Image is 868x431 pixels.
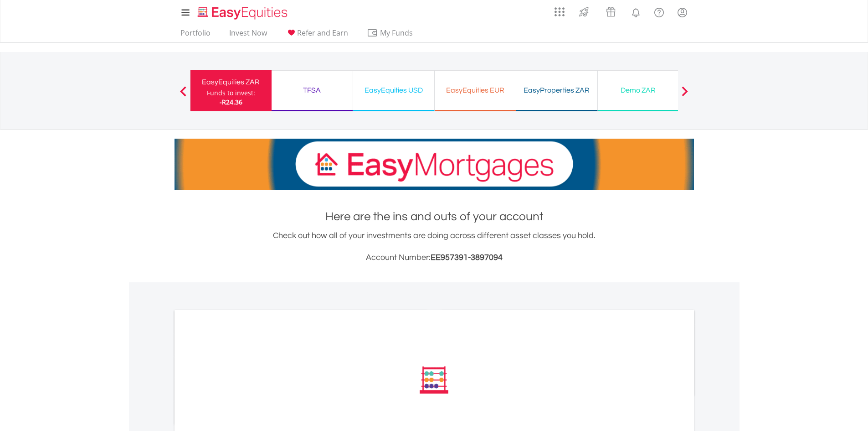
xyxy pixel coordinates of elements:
[175,139,694,190] img: EasyMortage Promotion Banner
[194,2,291,21] a: Home page
[196,5,291,21] img: EasyEquities_Logo.png
[174,91,192,100] button: Previous
[297,28,348,38] span: Refer and Earn
[207,88,255,98] div: Funds to invest:
[676,91,694,100] button: Next
[576,5,591,19] img: thrive-v2.svg
[603,84,673,97] div: Demo ZAR
[175,208,694,225] h1: Here are the ins and outs of your account
[549,2,570,17] a: AppsGrid
[671,2,694,22] a: My Profile
[282,28,352,42] a: Refer and Earn
[175,229,694,264] div: Check out how all of your investments are doing across different asset classes you hold.
[522,84,592,97] div: EasyProperties ZAR
[597,2,624,19] a: Vouchers
[220,98,242,106] span: -R24.36
[277,84,347,97] div: TFSA
[603,5,618,19] img: vouchers-v2.svg
[440,84,510,97] div: EasyEquities EUR
[177,28,214,42] a: Portfolio
[175,251,694,264] h3: Account Number:
[555,7,565,17] img: grid-menu-icon.svg
[196,76,266,88] div: EasyEquities ZAR
[367,27,426,39] span: My Funds
[624,2,647,21] a: Notifications
[226,28,271,42] a: Invest Now
[359,84,429,97] div: EasyEquities USD
[647,2,671,21] a: FAQ's and Support
[431,253,503,262] span: EE957391-3897094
